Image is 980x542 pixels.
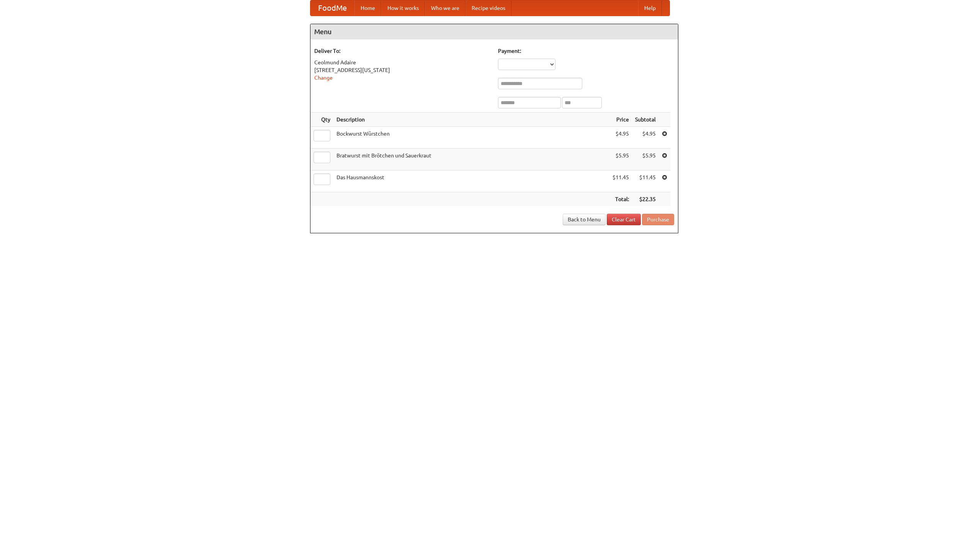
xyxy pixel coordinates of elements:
[333,170,609,192] td: Das Hausmannskost
[632,192,659,206] th: $22.35
[310,0,354,16] a: FoodMe
[632,113,659,127] th: Subtotal
[609,113,632,127] th: Price
[609,127,632,149] td: $4.95
[632,149,659,170] td: $5.95
[632,127,659,149] td: $4.95
[498,47,674,55] h5: Payment:
[310,24,678,39] h4: Menu
[607,214,641,225] a: Clear Cart
[314,75,333,81] a: Change
[314,66,490,74] div: [STREET_ADDRESS][US_STATE]
[314,47,490,55] h5: Deliver To:
[314,59,490,66] div: Ceolmund Adaire
[563,214,606,225] a: Back to Menu
[609,170,632,192] td: $11.45
[333,149,609,170] td: Bratwurst mit Brötchen und Sauerkraut
[638,0,662,16] a: Help
[642,214,674,225] button: Purchase
[465,0,511,16] a: Recipe videos
[609,192,632,206] th: Total:
[310,113,333,127] th: Qty
[609,149,632,170] td: $5.95
[354,0,381,16] a: Home
[632,170,659,192] td: $11.45
[333,127,609,149] td: Bockwurst Würstchen
[425,0,465,16] a: Who we are
[333,113,609,127] th: Description
[381,0,425,16] a: How it works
